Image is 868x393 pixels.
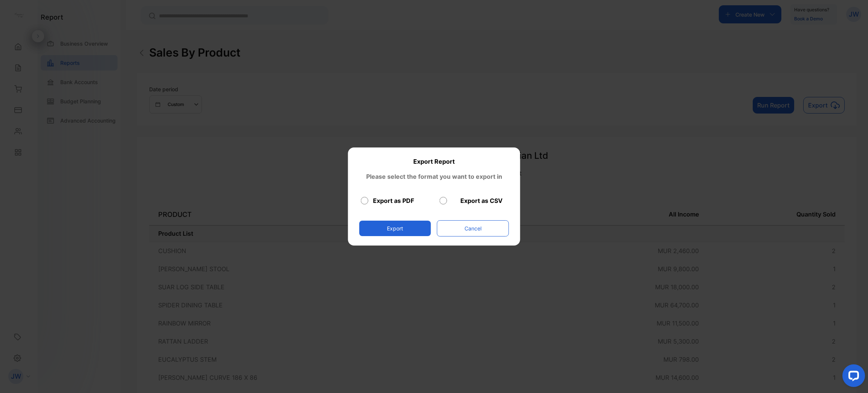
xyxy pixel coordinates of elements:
label: Export as CSV [460,196,503,205]
iframe: LiveChat chat widget [836,361,868,393]
label: Export as PDF [373,196,414,205]
div: Export Report [359,157,509,166]
button: Export [359,221,431,236]
button: Cancel [437,220,509,236]
p: Please select the format you want to export in [359,166,509,181]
